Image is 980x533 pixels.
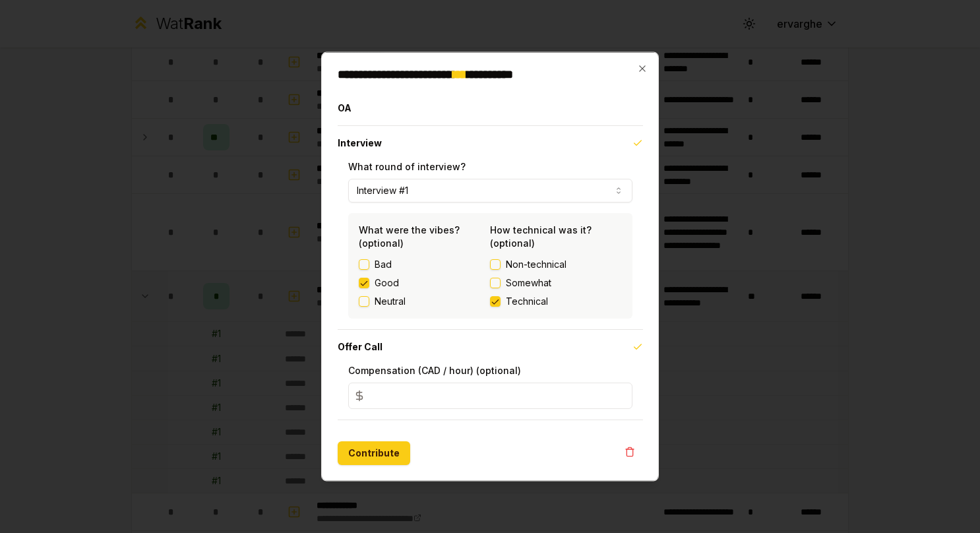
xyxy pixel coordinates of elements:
button: Offer Call [338,330,643,364]
button: Interview [338,126,643,160]
label: What were the vibes? (optional) [359,224,460,249]
button: Technical [490,296,501,307]
button: OA [338,91,643,125]
span: Technical [506,295,548,308]
button: Non-technical [490,259,501,270]
label: Neutral [375,295,406,308]
label: Good [375,276,399,290]
div: Interview [338,160,643,329]
label: How technical was it? (optional) [490,224,592,249]
label: What round of interview? [348,161,466,172]
span: Somewhat [506,276,551,290]
div: Offer Call [338,364,643,420]
span: Non-technical [506,258,567,271]
label: Bad [375,258,392,271]
button: Contribute [338,441,410,465]
label: Compensation (CAD / hour) (optional) [348,365,521,376]
button: Somewhat [490,278,501,288]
